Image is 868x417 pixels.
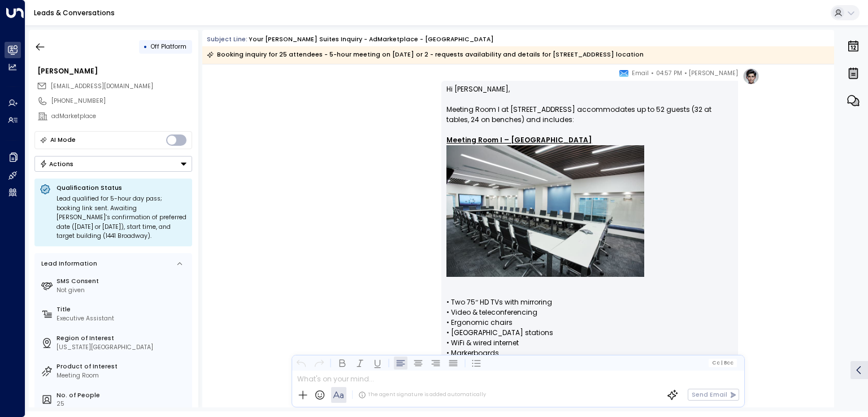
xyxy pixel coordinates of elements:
[57,362,189,371] label: Product of Interest
[651,68,654,79] span: •
[51,97,192,106] div: [PHONE_NUMBER]
[34,156,192,172] div: Button group with a nested menu
[51,82,153,91] span: cgagliano@admarketplace.com
[34,156,192,172] button: Actions
[57,334,189,343] label: Region of Interest
[57,343,189,352] div: [US_STATE][GEOGRAPHIC_DATA]
[684,68,687,79] span: •
[446,135,592,145] u: Meeting Room I – [GEOGRAPHIC_DATA]
[40,160,74,168] div: Actions
[207,35,248,44] span: Subject Line:
[712,360,734,366] span: Cc Bcc
[249,35,494,44] div: Your [PERSON_NAME] Suites Inquiry - adMarketplace - [GEOGRAPHIC_DATA]
[57,277,189,286] label: SMS Consent
[50,134,76,146] div: AI Mode
[57,391,189,400] label: No. of People
[57,184,187,192] p: Qualification Status
[37,66,192,76] div: [PERSON_NAME]
[57,399,189,409] div: 25
[38,259,97,268] div: Lead Information
[51,112,192,121] div: adMarketplace
[743,68,759,85] img: profile-logo.png
[57,305,189,314] label: Title
[312,356,325,370] button: Redo
[709,359,737,367] button: Cc|Bcc
[689,68,738,79] span: [PERSON_NAME]
[57,194,187,241] div: Lead qualified for 5-hour day pass; booking link sent. Awaiting [PERSON_NAME]’s confirmation of p...
[358,391,486,399] div: The agent signature is added automatically
[57,314,189,323] div: Executive Assistant
[57,371,189,380] div: Meeting Room
[144,39,147,54] div: •
[721,360,722,366] span: |
[51,82,153,90] span: [EMAIL_ADDRESS][DOMAIN_NAME]
[294,356,308,370] button: Undo
[656,68,682,79] span: 04:57 PM
[207,49,644,60] div: Booking inquiry for 25 attendees - 5-hour meeting on [DATE] or 2 - requests availability and deta...
[34,8,115,18] a: Leads & Conversations
[632,68,649,79] span: Email
[151,42,186,51] span: Off Platform
[57,286,189,295] div: Not given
